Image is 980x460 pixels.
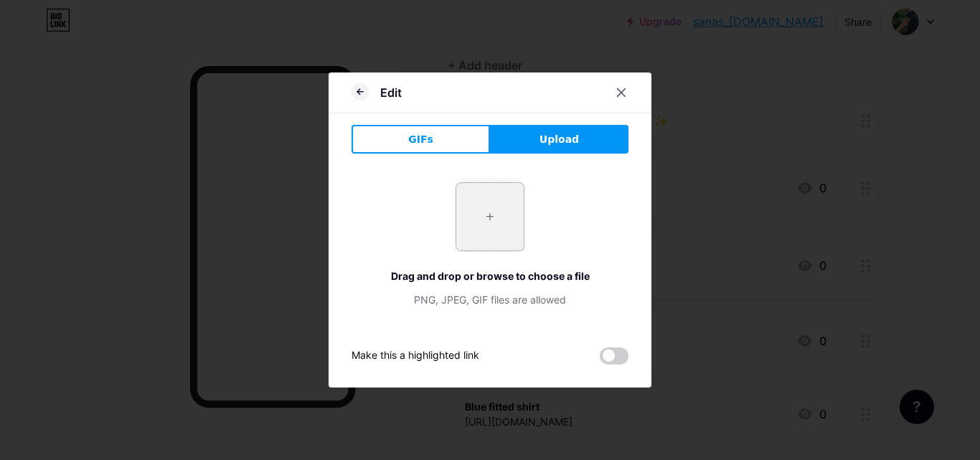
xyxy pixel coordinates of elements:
[352,125,490,154] button: GIFs
[490,125,628,154] button: Upload
[352,347,479,365] div: Make this a highlighted link
[352,292,628,307] div: PNG, JPEG, GIF files are allowed
[352,268,628,283] div: Drag and drop or browse to choose a file
[380,84,402,101] div: Edit
[408,132,433,147] span: GIFs
[540,132,579,147] span: Upload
